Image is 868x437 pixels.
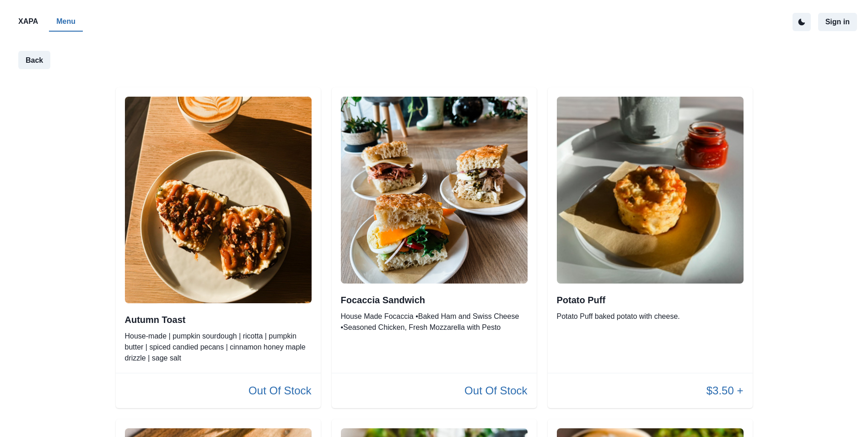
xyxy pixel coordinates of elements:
[818,13,857,31] button: Sign in
[706,382,744,399] p: $3.50 +
[557,295,744,306] h2: Potato Puff
[341,295,528,306] h2: Focaccia Sandwich
[341,311,528,333] p: House Made Focaccia •Baked Ham and Swiss Cheese •Seasoned Chicken, Fresh Mozzarella with Pesto
[18,16,38,27] p: XAPA
[793,13,811,31] button: active dark theme mode
[18,51,50,69] button: Back
[125,97,312,303] img: original.jpeg
[248,382,311,399] p: Out Of Stock
[116,87,321,408] div: Autumn ToastHouse-made | pumpkin sourdough | ricotta | pumpkin butter | spiced candied pecans | c...
[125,331,312,364] p: House-made | pumpkin sourdough | ricotta | pumpkin butter | spiced candied pecans | cinnamon hone...
[341,97,528,284] img: original.jpeg
[557,311,744,322] p: Potato Puff baked potato with cheese.
[548,87,753,408] div: Potato PuffPotato Puff baked potato with cheese.$3.50 +
[125,314,312,325] h2: Autumn Toast
[557,97,744,284] img: original.jpeg
[56,16,75,27] p: Menu
[332,87,537,408] div: Focaccia SandwichHouse Made Focaccia •Baked Ham and Swiss Cheese •Seasoned Chicken, Fresh Mozzare...
[464,382,527,399] p: Out Of Stock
